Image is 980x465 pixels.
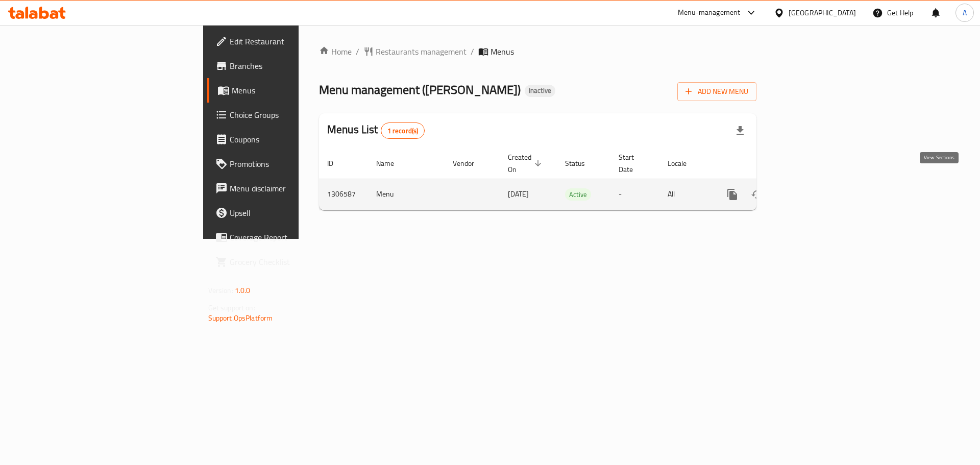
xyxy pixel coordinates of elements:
[230,182,359,194] span: Menu disclaimer
[453,157,487,169] span: Vendor
[745,182,769,207] button: Change Status
[207,54,367,78] a: Branches
[230,109,359,121] span: Choice Groups
[208,311,273,325] a: Support.OpsPlatform
[619,151,647,176] span: Start Date
[207,78,367,103] a: Menus
[230,35,359,47] span: Edit Restaurant
[659,179,712,210] td: All
[230,60,359,72] span: Branches
[508,187,529,201] span: [DATE]
[207,103,367,127] a: Choice Groups
[368,179,445,210] td: Menu
[610,179,659,210] td: -
[381,123,425,139] div: Total records count
[963,7,967,18] span: A
[678,7,741,19] div: Menu-management
[207,127,367,152] a: Coupons
[363,45,467,58] a: Restaurants management
[207,152,367,176] a: Promotions
[525,85,555,97] div: Inactive
[208,284,233,297] span: Version:
[232,84,359,96] span: Menus
[376,45,467,58] span: Restaurants management
[207,250,367,274] a: Grocery Checklist
[565,157,598,169] span: Status
[319,45,756,58] nav: breadcrumb
[207,201,367,225] a: Upsell
[525,86,555,95] span: Inactive
[207,176,367,201] a: Menu disclaimer
[230,256,359,268] span: Grocery Checklist
[230,158,359,170] span: Promotions
[327,122,425,139] h2: Menus List
[230,207,359,219] span: Upsell
[677,82,756,101] button: Add New Menu
[508,151,545,176] span: Created On
[712,148,826,179] th: Actions
[471,45,474,58] li: /
[327,157,347,169] span: ID
[230,231,359,243] span: Coverage Report
[207,225,367,250] a: Coverage Report
[685,85,748,98] span: Add New Menu
[235,284,251,297] span: 1.0.0
[728,118,752,143] div: Export file
[565,189,591,201] span: Active
[668,157,700,169] span: Locale
[789,7,856,18] div: [GEOGRAPHIC_DATA]
[720,182,745,207] button: more
[376,157,407,169] span: Name
[208,301,255,314] span: Get support on:
[381,126,425,136] span: 1 record(s)
[319,148,826,210] table: enhanced table
[491,45,514,58] span: Menus
[207,29,367,54] a: Edit Restaurant
[230,133,359,145] span: Coupons
[319,78,521,101] span: Menu management ( [PERSON_NAME] )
